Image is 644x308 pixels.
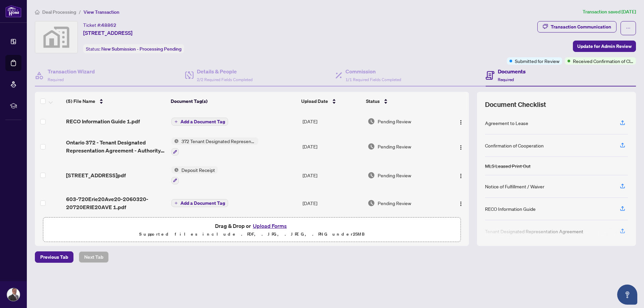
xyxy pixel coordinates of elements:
[83,29,132,37] span: [STREET_ADDRESS]
[573,57,633,65] span: Received Confirmation of Closing
[577,41,632,52] span: Update for Admin Review
[368,172,375,179] img: Document Status
[300,190,365,217] td: [DATE]
[40,252,68,262] span: Previous Tab
[551,21,611,32] div: Transaction Communication
[537,21,616,33] button: Transaction Communication
[301,98,328,105] span: Upload Date
[617,285,637,305] button: Open asap
[455,116,466,127] button: Logo
[378,172,411,179] span: Pending Review
[83,44,184,53] div: Status:
[498,67,526,75] h4: Documents
[83,21,116,29] div: Ticket #:
[485,205,536,212] div: RECO Information Guide
[171,199,228,207] button: Add a Document Tag
[47,230,457,238] p: Supported files include .PDF, .JPG, .JPEG, .PNG under 25 MB
[5,5,21,17] img: logo
[345,67,401,75] h4: Commission
[35,21,77,53] img: svg%3e
[197,77,253,82] span: 2/2 Required Fields Completed
[179,137,258,145] span: 372 Tenant Designated Representation Agreement - Authority for Lease or Purchase
[498,77,514,82] span: Required
[179,166,218,174] span: Deposit Receipt
[174,120,178,123] span: plus
[573,41,636,52] button: Update for Admin Review
[171,137,179,145] img: Status Icon
[66,195,166,211] span: 603-720Erie20Ave20-2060320-20720ERIE20AVE 1.pdf
[48,77,64,82] span: Required
[79,8,81,16] li: /
[455,198,466,208] button: Logo
[300,132,365,161] td: [DATE]
[458,173,464,179] img: Logo
[197,67,253,75] h4: Details & People
[368,118,375,125] img: Document Status
[300,111,365,132] td: [DATE]
[345,77,401,82] span: 1/1 Required Fields Completed
[66,138,166,155] span: Ontario 372 - Tenant Designated Representation Agreement - Authority for Lease or Purchase.pdf
[180,119,225,124] span: Add a Document Tag
[171,166,179,174] img: Status Icon
[485,142,544,149] div: Confirmation of Cooperation
[171,199,228,207] button: Add a Document Tag
[171,118,228,126] button: Add a Document Tag
[378,199,411,207] span: Pending Review
[168,92,299,111] th: Document Tag(s)
[515,57,559,65] span: Submitted for Review
[101,46,181,52] span: New Submission - Processing Pending
[84,9,119,15] span: View Transaction
[458,120,464,125] img: Logo
[363,92,444,111] th: Status
[48,67,95,75] h4: Transaction Wizard
[79,251,109,263] button: Next Tab
[43,218,461,242] span: Drag & Drop orUpload FormsSupported files include .PDF, .JPG, .JPEG, .PNG under25MB
[378,143,411,150] span: Pending Review
[378,118,411,125] span: Pending Review
[66,171,126,179] span: [STREET_ADDRESS]pdf
[42,9,76,15] span: Deal Processing
[251,222,289,230] button: Upload Forms
[35,10,40,14] span: home
[458,145,464,150] img: Logo
[485,100,546,109] span: Document Checklist
[63,92,168,111] th: (5) File Name
[485,183,544,190] div: Notice of Fulfillment / Waiver
[180,201,225,205] span: Add a Document Tag
[171,166,218,184] button: Status IconDeposit Receipt
[368,143,375,150] img: Document Status
[7,288,20,301] img: Profile Icon
[366,98,380,105] span: Status
[455,170,466,181] button: Logo
[626,26,631,30] span: ellipsis
[35,251,73,263] button: Previous Tab
[174,201,178,205] span: plus
[485,162,531,170] div: MLS Leased Print Out
[583,8,636,16] article: Transaction saved [DATE]
[458,201,464,206] img: Logo
[299,92,363,111] th: Upload Date
[66,98,95,105] span: (5) File Name
[455,141,466,152] button: Logo
[66,117,140,125] span: RECO Information Guide 1.pdf
[485,119,528,127] div: Agreement to Lease
[368,199,375,207] img: Document Status
[300,161,365,190] td: [DATE]
[171,137,258,156] button: Status Icon372 Tenant Designated Representation Agreement - Authority for Lease or Purchase
[215,222,289,230] span: Drag & Drop or
[101,22,116,28] span: 48862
